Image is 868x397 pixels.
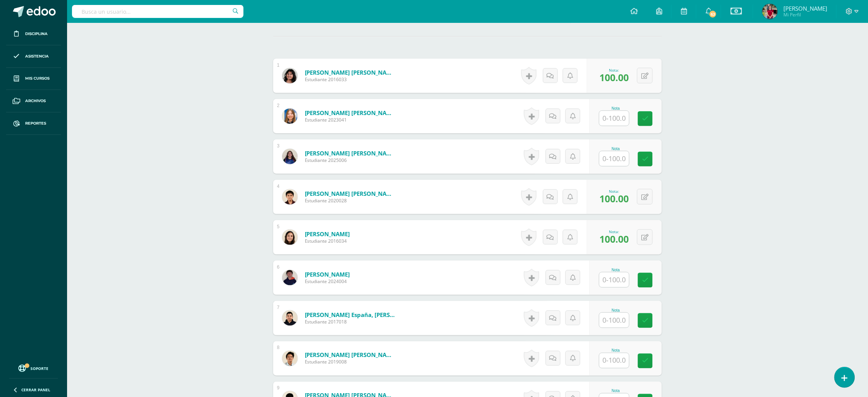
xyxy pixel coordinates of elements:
[305,230,350,238] a: [PERSON_NAME]
[25,53,49,59] span: Asistencia
[599,232,629,245] span: 100.00
[282,270,298,285] img: 7383fbd875ed3a81cc002658620bcc65.png
[599,308,633,312] div: Nota
[599,192,629,205] span: 100.00
[282,351,298,366] img: 989625109da5e4b6e7106fc46bd51766.png
[762,4,778,19] img: 352c638b02aaae08c95ba80ed60c845f.png
[783,11,827,18] span: Mi Perfil
[25,98,46,104] span: Archivos
[305,311,396,319] a: [PERSON_NAME] España, [PERSON_NAME]
[9,363,58,373] a: Soporte
[599,268,633,272] div: Nota
[6,90,61,112] a: Archivos
[6,68,61,90] a: Mis cursos
[305,319,396,325] span: Estudiante 2017018
[282,230,298,245] img: 2387bd9846f66142990f689055da7dd1.png
[305,271,350,278] a: [PERSON_NAME]
[282,68,298,83] img: 9da4bd09db85578faf3960d75a072bc8.png
[282,149,298,164] img: 02fc95f1cea7a14427fa6a2cfa2f001c.png
[25,75,50,82] span: Mis cursos
[599,67,629,73] div: Nota:
[21,387,50,392] span: Cerrar panel
[282,189,298,205] img: 524766aad4614d9db078e02bfb54a00b.png
[305,149,396,157] a: [PERSON_NAME] [PERSON_NAME]
[305,190,396,197] a: [PERSON_NAME] [PERSON_NAME]
[282,311,298,326] img: f030b365f4a656aee2bc7c6bfb38a77c.png
[783,5,827,12] span: [PERSON_NAME]
[305,109,396,117] a: [PERSON_NAME] [PERSON_NAME]
[305,351,396,359] a: [PERSON_NAME] [PERSON_NAME]
[31,366,49,371] span: Soporte
[599,71,629,84] span: 100.00
[305,69,396,76] a: [PERSON_NAME] [PERSON_NAME]
[599,389,633,393] div: Nota
[599,106,633,110] div: Nota
[72,5,243,18] input: Busca un usuario...
[305,278,350,285] span: Estudiante 2024004
[599,229,629,234] div: Nota:
[305,197,396,204] span: Estudiante 2020028
[599,272,629,287] input: 0-100.0
[305,238,350,244] span: Estudiante 2016034
[305,76,396,83] span: Estudiante 2016033
[6,45,61,68] a: Asistencia
[6,112,61,135] a: Reportes
[6,23,61,45] a: Disciplina
[599,349,633,353] div: Nota
[25,120,46,126] span: Reportes
[709,10,717,18] span: 63
[599,353,629,368] input: 0-100.0
[305,157,396,163] span: Estudiante 2025006
[305,359,396,365] span: Estudiante 2019008
[599,147,633,151] div: Nota
[599,151,629,166] input: 0-100.0
[599,313,629,328] input: 0-100.0
[305,117,396,123] span: Estudiante 2023041
[25,31,48,37] span: Disciplina
[599,189,629,194] div: Nota:
[282,109,298,124] img: 4bc0f6235ad3caadf354639d660304b4.png
[599,111,629,126] input: 0-100.0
